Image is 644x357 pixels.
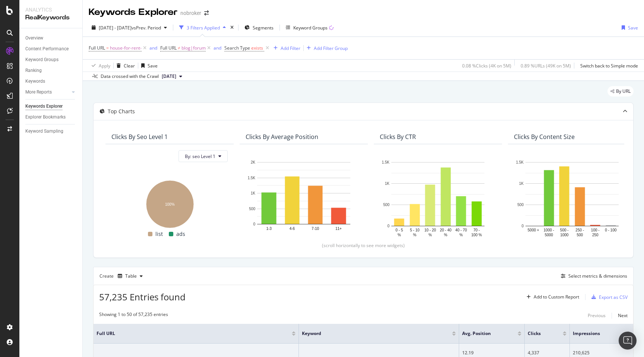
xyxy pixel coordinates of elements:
[89,22,170,34] button: [DATE] - [DATE]vsPrev. Period
[253,222,255,226] text: 0
[395,228,403,232] text: 0 - 5
[382,160,389,164] text: 1.5K
[155,230,163,238] span: list
[514,158,630,238] svg: A chart.
[25,102,77,110] a: Keywords Explorer
[25,102,63,110] div: Keywords Explorer
[380,158,496,238] svg: A chart.
[251,160,256,164] text: 2K
[413,233,416,237] text: %
[302,330,441,337] span: Keyword
[89,6,177,19] div: Keywords Explorer
[283,22,337,34] button: Keyword Groups
[25,78,77,85] a: Keywords
[132,25,161,31] span: vs Prev. Period
[290,227,295,231] text: 4-6
[249,207,255,211] text: 500
[312,227,319,231] text: 7-10
[179,150,228,162] button: By: seo Level 1
[558,272,627,281] button: Select metrics & dimensions
[462,63,511,69] div: 0.08 % Clicks ( 4K on 5M )
[514,133,575,140] div: Clicks By Content Size
[25,45,69,53] div: Content Performance
[599,294,628,300] div: Export as CSV
[162,73,176,80] span: 2025 Aug. 4th
[534,295,579,299] div: Add to Custom Report
[568,273,627,279] div: Select metrics & dimensions
[517,203,524,207] text: 500
[25,13,76,22] div: RealKeywords
[25,45,77,53] a: Content Performance
[99,311,168,320] div: Showing 1 to 50 of 57,235 entries
[214,44,221,51] button: and
[281,45,300,51] div: Add Filter
[591,228,600,232] text: 100 -
[580,63,638,69] div: Switch back to Simple mode
[180,9,201,17] div: nobroker
[25,56,59,64] div: Keyword Groups
[385,181,390,186] text: 1K
[387,224,389,228] text: 0
[148,63,158,69] div: Save
[229,24,235,31] div: times
[176,22,229,34] button: 3 Filters Applied
[528,330,552,337] span: Clicks
[424,228,436,232] text: 10 - 20
[314,45,348,51] div: Add Filter Group
[588,291,628,303] button: Export as CSV
[293,25,328,31] div: Keyword Groups
[577,233,583,237] text: 500
[619,332,637,350] div: Open Intercom Messenger
[99,63,110,69] div: Apply
[573,350,630,356] div: 210,625
[185,153,215,159] span: By: seo Level 1
[528,228,539,232] text: 5000 +
[462,350,521,356] div: 12.19
[545,233,553,237] text: 5000
[524,291,579,303] button: Add to Custom Report
[616,89,631,94] span: By URL
[99,25,132,31] span: [DATE] - [DATE]
[149,44,157,51] button: and
[251,191,256,195] text: 1K
[178,45,180,51] span: ≠
[398,233,401,237] text: %
[588,311,606,320] button: Previous
[149,45,157,51] div: and
[160,45,177,51] span: Full URL
[25,6,76,13] div: Analytics
[528,350,566,356] div: 4,337
[380,133,416,140] div: Clicks By CTR
[204,10,209,16] div: arrow-right-arrow-left
[253,25,274,31] span: Segments
[165,202,175,206] text: 100%
[181,43,206,53] span: blog|forum
[628,25,638,31] div: Save
[588,312,606,319] div: Previous
[187,25,220,31] div: 3 Filters Applied
[471,233,482,237] text: 100 %
[462,330,506,337] span: Avg. Position
[575,228,584,232] text: 250 -
[246,133,318,140] div: Clicks By Average Position
[251,45,263,51] span: exists
[89,60,110,72] button: Apply
[111,133,168,140] div: Clicks By seo Level 1
[111,176,228,230] svg: A chart.
[25,78,45,85] div: Keywords
[99,291,186,303] span: 57,235 Entries found
[101,73,159,80] div: Data crossed with the Crawl
[618,311,628,320] button: Next
[100,270,146,282] div: Create
[516,160,524,164] text: 1.5K
[605,228,617,232] text: 0 - 100
[114,60,135,72] button: Clear
[304,44,348,53] button: Add Filter Group
[124,63,135,69] div: Clear
[429,233,432,237] text: %
[25,113,66,121] div: Explorer Bookmarks
[115,270,146,282] button: Table
[266,227,272,231] text: 1-3
[102,242,624,249] div: (scroll horizontally to see more widgets)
